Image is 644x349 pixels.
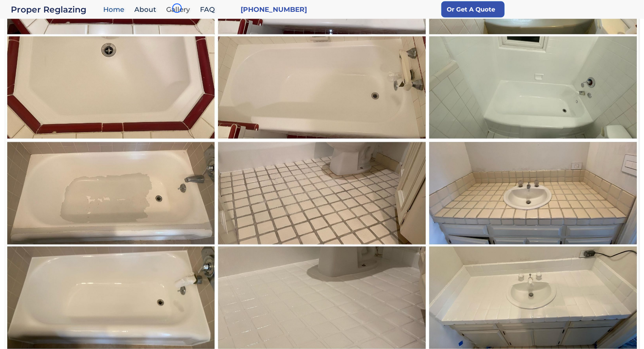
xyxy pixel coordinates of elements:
[441,1,505,18] a: Or Get A Quote
[131,2,163,17] a: About
[163,2,197,17] a: Gallery
[197,2,222,17] a: FAQ
[11,5,100,14] a: home
[100,2,131,17] a: Home
[241,5,307,14] a: [PHONE_NUMBER]
[11,5,100,14] div: Proper Reglazing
